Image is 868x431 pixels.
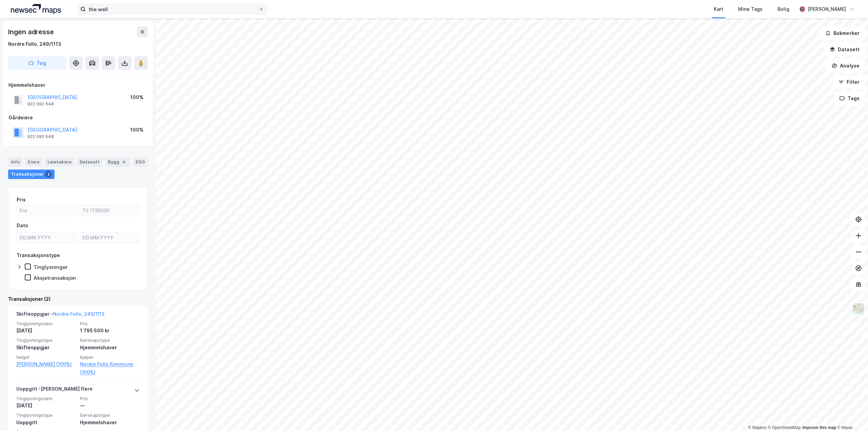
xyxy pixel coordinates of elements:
div: Dato [17,221,28,230]
div: Mine Tags [738,5,763,13]
div: ESG [133,157,147,167]
iframe: Chat Widget [834,398,868,431]
div: [DATE] [16,327,76,335]
span: Tinglysningstype [16,412,76,418]
div: Hjemmelshaver [80,418,140,427]
div: Tinglysninger [34,264,68,270]
input: DD.MM.YYYY [80,233,139,243]
button: Analyse [826,59,865,73]
span: Tinglysningsdato [16,396,76,401]
div: 100% [130,93,143,101]
div: Eiere [25,157,42,167]
div: Ingen adresse [8,26,55,37]
input: Søk på adresse, matrikkel, gårdeiere, leietakere eller personer [86,4,259,14]
div: Hjemmelshaver [80,344,140,352]
div: 922 092 648 [27,134,54,139]
span: Selger [16,354,76,360]
div: Skifteoppgjør [16,344,76,352]
button: Bokmerker [820,26,865,40]
a: Nordre Follo, 249/1113 [53,311,104,317]
div: 6 [121,159,127,165]
div: Skifteoppgjør - [16,310,104,321]
span: Pris [80,321,140,327]
span: Tinglysningsdato [16,321,76,327]
a: Improve this map [803,425,836,430]
input: Fra [17,205,76,216]
div: Kart [714,5,723,13]
div: Hjemmelshaver [8,81,147,89]
img: logo.a4113a55bc3d86da70a041830d287a7e.svg [11,4,61,14]
span: Tinglysningstype [16,337,76,343]
div: [DATE] [16,401,76,410]
div: 100% [130,126,143,134]
button: Tags [834,92,865,105]
span: Eierskapstype [80,412,140,418]
a: OpenStreetMap [768,425,801,430]
div: Nordre Follo, 249/1113 [8,40,61,48]
a: Nordre Follo Kommune (100%) [80,360,140,376]
span: Eierskapstype [80,337,140,343]
div: 1 795 500 kr [80,327,140,335]
div: [PERSON_NAME] [808,5,846,13]
button: Datasett [824,43,865,56]
div: 2 [45,171,52,178]
input: Til 1795500 [80,205,139,216]
div: Datasett [77,157,102,167]
div: — [80,401,140,410]
div: Transaksjoner (2) [8,295,148,303]
div: Uoppgitt [16,418,76,427]
a: Mapbox [748,425,767,430]
a: [PERSON_NAME] (100%) [16,360,76,368]
span: Kjøper [80,354,140,360]
div: Pris [17,196,26,204]
div: Bolig [777,5,789,13]
button: Tag [8,56,66,70]
div: Gårdeiere [8,114,147,122]
span: Pris [80,396,140,401]
div: Leietakere [45,157,74,167]
div: 922 092 648 [27,101,54,107]
div: Info [8,157,22,167]
div: Bygg [105,157,130,167]
button: Filter [833,75,865,89]
div: Transaksjoner [8,170,55,179]
div: Uoppgitt - [PERSON_NAME] flere [16,385,93,396]
div: Transaksjonstype [17,251,60,259]
div: Aksjetransaksjon [34,275,76,281]
img: Z [852,302,865,315]
input: DD.MM.YYYY [17,233,76,243]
